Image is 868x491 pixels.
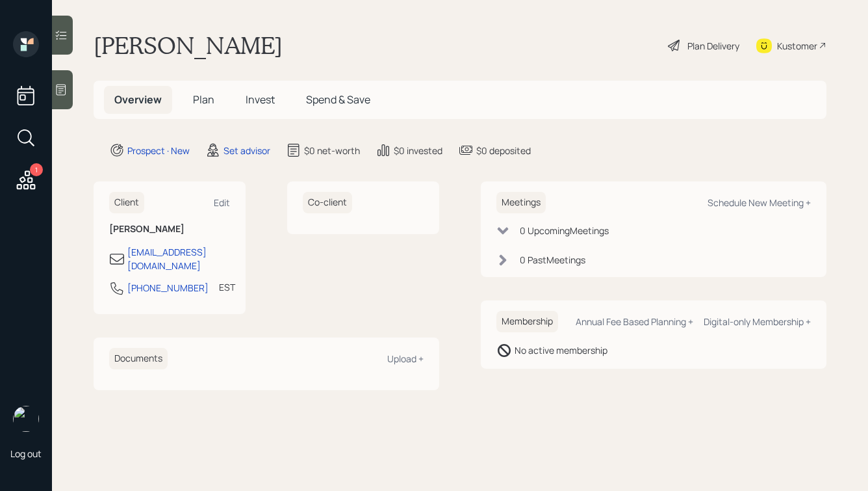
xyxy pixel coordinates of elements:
div: No active membership [515,343,607,357]
div: Prospect · New [127,144,190,157]
h6: Co-client [303,192,352,213]
h6: Documents [109,348,168,369]
div: 0 Upcoming Meeting s [520,224,609,237]
div: $0 deposited [476,144,531,157]
div: [PHONE_NUMBER] [127,281,209,295]
div: Kustomer [777,39,817,53]
h6: Client [109,192,144,213]
h1: [PERSON_NAME] [94,31,283,60]
img: hunter_neumayer.jpg [13,406,39,432]
div: [EMAIL_ADDRESS][DOMAIN_NAME] [127,245,230,272]
div: $0 invested [394,144,442,157]
h6: Membership [496,311,558,332]
div: Set advisor [223,144,270,157]
div: Plan Delivery [687,39,739,53]
div: Annual Fee Based Planning + [576,315,693,328]
div: 0 Past Meeting s [520,253,585,267]
div: Schedule New Meeting + [708,196,811,209]
span: Plan [193,92,214,107]
div: Digital-only Membership + [704,315,811,328]
div: Upload + [387,352,424,365]
span: Overview [114,92,162,107]
div: Edit [214,196,230,209]
div: 1 [30,163,43,176]
span: Spend & Save [306,92,370,107]
div: EST [219,280,235,294]
div: $0 net-worth [304,144,360,157]
h6: Meetings [496,192,546,213]
div: Log out [10,447,42,460]
h6: [PERSON_NAME] [109,224,230,235]
span: Invest [246,92,275,107]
